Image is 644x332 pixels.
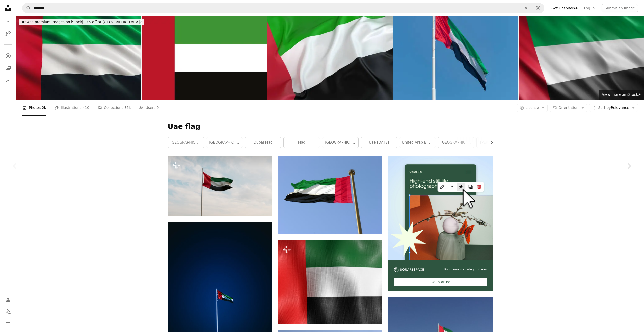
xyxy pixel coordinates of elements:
[521,3,532,13] button: Clear
[206,137,243,148] a: [GEOGRAPHIC_DATA]
[278,156,382,234] img: green white and red flag
[599,90,644,100] a: View more on iStock↗
[361,137,397,148] a: uae [DATE]
[54,100,89,116] a: Illustrations 410
[278,279,382,284] a: the flag of the united states of jordan
[16,16,141,100] img: United Arab Emirates Flag
[83,105,89,110] span: 410
[124,105,131,110] span: 35k
[97,100,131,116] a: Collections 35k
[16,16,147,28] a: Browse premium images on iStock|20% off at [GEOGRAPHIC_DATA]↗
[22,3,31,13] button: Search Unsplash
[558,106,578,110] span: Orientation
[278,240,382,324] img: the flag of the united states of jordan
[550,104,587,112] button: Orientation
[22,3,544,13] form: Find visuals sitewide
[517,104,548,112] button: License
[388,156,493,291] a: Build your website your way.Get started
[393,16,518,100] img: Flag of United Arab Emirates
[532,3,544,13] button: Visual search
[602,92,641,97] span: View more on iStock ↗
[142,16,267,100] img: Highly Detailed Flag Of United Arab Emirates - United Arab Emirates Flag High Detail - National f...
[21,20,143,24] span: 20% off at [GEOGRAPHIC_DATA] ↗
[526,106,539,110] span: License
[388,156,493,260] img: file-1723602894256-972c108553a7image
[438,137,474,148] a: [GEOGRAPHIC_DATA]
[322,137,358,148] a: [GEOGRAPHIC_DATA]
[581,4,598,12] a: Log in
[168,156,272,216] img: a flag on a pole
[394,278,487,286] div: Get started
[245,137,281,148] a: dubai flag
[284,137,320,148] a: flag
[139,100,159,116] a: Users 0
[3,51,13,61] a: Explore
[602,4,638,12] button: Submit an image
[3,295,13,305] a: Log in / Sign up
[168,298,272,302] a: a flag flying high in the night sky
[3,63,13,73] a: Collections
[614,142,644,190] a: Next
[477,137,513,148] a: [PERSON_NAME]
[3,75,13,85] a: Download History
[267,16,393,100] img: UAE flag
[3,319,13,329] button: Menu
[21,20,83,24] span: Browse premium images on iStock |
[519,16,644,100] img: United Arab Emirates National Flag
[3,28,13,38] a: Illustrations
[168,137,204,148] a: [GEOGRAPHIC_DATA]
[487,137,493,148] button: scroll list to the right
[548,4,581,12] a: Get Unsplash+
[168,122,493,131] h1: Uae flag
[394,267,424,272] img: file-1606177908946-d1eed1cbe4f5image
[598,106,611,110] span: Sort by
[399,137,436,148] a: united arab emirates flag
[3,307,13,317] button: Language
[157,105,159,110] span: 0
[444,267,487,272] span: Build your website your way.
[278,193,382,197] a: green white and red flag
[598,105,629,110] span: Relevance
[168,183,272,188] a: a flag on a pole
[589,104,638,112] button: Sort byRelevance
[3,16,13,26] a: Photos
